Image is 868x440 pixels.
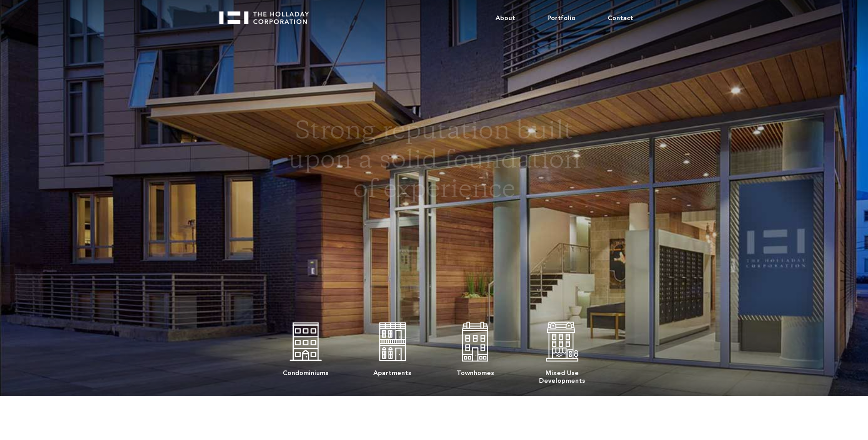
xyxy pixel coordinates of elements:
h1: Strong reputation built upon a solid foundation of experience [284,118,585,206]
a: home [219,5,317,24]
a: Portfolio [531,5,592,32]
div: Apartments [373,365,411,377]
div: Mixed Use Developments [539,365,585,385]
a: About [480,5,531,32]
a: Contact [592,5,649,32]
div: Condominiums [283,365,329,377]
div: Townhomes [457,365,494,377]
